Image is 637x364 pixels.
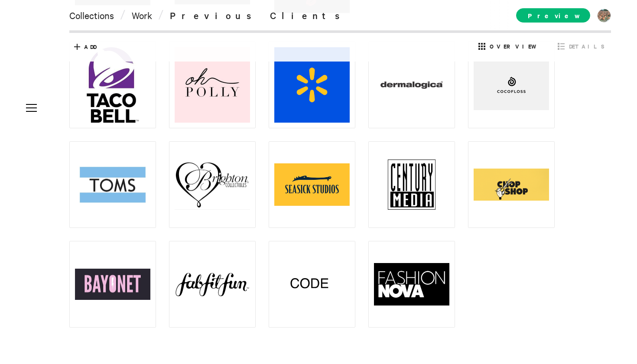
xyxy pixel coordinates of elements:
img: 001.png [474,60,549,110]
img: Logo_in_use.jpg [374,147,449,222]
span: / [158,9,164,21]
img: Screenshot-2025-08-26-at-4.50.49PM.png [274,260,350,309]
img: Screenshot-2025-05-13-at-11.27.08PM.png [474,169,549,201]
span: Preview [516,8,590,23]
img: IMG_8312.jpeg [175,260,250,309]
span: / [120,9,126,21]
img: channels4_profile.jpg [175,47,250,123]
span: Overview [490,42,541,50]
img: Taco-Bell-logo-500x388.jpg [75,47,150,123]
a: Work [132,9,152,21]
a: Collections [69,9,114,21]
img: brightonlogo.jpg [175,159,250,209]
img: eabeb44d97f91d979915e879a04ce5ed9b55ac1d-1080x1080.png [374,47,449,123]
img: images.png [274,47,350,123]
span: Previous Clients [170,9,348,21]
img: Screenshot-2025-05-13-at-11.24.41PM.png [274,163,350,206]
span: Details [569,42,604,50]
img: Fashion-Nova-Symbol.png [374,263,449,305]
img: bayonetmedia_cover.jpeg [75,269,150,300]
span: Add [84,43,96,51]
img: Logo-toms.jpg [75,166,150,203]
